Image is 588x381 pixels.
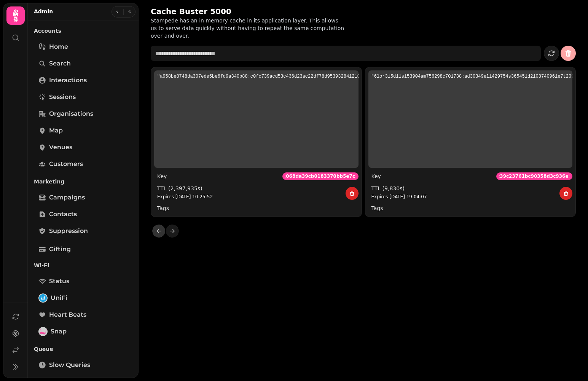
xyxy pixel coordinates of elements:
span: Snap [51,327,67,336]
span: b40f4252157ba6292b092068da39cb0183370bb5e7c79a4f35a336a22887bae5 [285,174,355,179]
a: Campaigns [34,190,132,205]
a: Interactions [34,73,132,88]
h3: Tags [371,204,570,212]
span: Slow Queries [49,360,90,370]
button: back [152,225,165,238]
span: Status [49,277,69,286]
span: Heart beats [49,310,86,319]
h3: Key [157,172,167,180]
a: Home [34,39,132,54]
h2: Admin [34,8,53,15]
span: Suppression [49,226,88,236]
button: 2e0b837be32bf0522ba7c39c23761bc90358d3c936e5db2b1547773cb316db9f [496,172,572,180]
a: Organisations [34,106,132,121]
img: UniFi [39,294,47,302]
img: Snap [39,328,47,335]
h2: Cache Buster 5000 [151,6,297,17]
a: Slow Queries [34,357,132,373]
a: Heart beats [34,307,132,322]
span: Gifting [49,245,71,254]
p: Marketing [34,175,132,188]
h3: Tags [157,204,355,212]
span: Organisations [49,109,93,118]
a: UniFiUniFi [34,290,132,306]
button: b40f4252157ba6292b092068da39cb0183370bb5e7c79a4f35a336a22887bae5 [282,172,359,180]
p: Expires [DATE] 19:04:07 [371,194,427,200]
span: Campaigns [49,193,85,202]
h3: Key [371,172,381,180]
a: Sessions [34,89,132,105]
span: Interactions [49,76,87,85]
span: Contacts [49,210,77,219]
p: Stampede has an in memory cache in its application layer. This allows us to serve data quickly wi... [151,17,346,40]
a: Venues [34,140,132,155]
span: Search [49,59,71,68]
p: Queue [34,342,132,356]
span: Customers [49,159,83,169]
span: UniFi [51,293,67,303]
pre: "a958be8748da307ede5be6fd9a340b88:c0fc739acd53c436d23ac22df78d9539328412106166ffa380a2a4b5331931a9" [154,70,359,168]
a: Map [34,123,132,138]
a: Contacts [34,207,132,222]
span: Sessions [49,92,76,102]
p: Accounts [34,24,132,38]
span: Venues [49,143,72,152]
a: Gifting [34,242,132,257]
a: Search [34,56,132,71]
span: Map [49,126,63,135]
h3: TTL ( 9,830 s) [371,185,427,192]
a: Suppression [34,223,132,239]
p: Expires [DATE] 10:25:52 [157,194,213,200]
button: next [166,225,179,238]
span: 2e0b837be32bf0522ba7c39c23761bc90358d3c936e5db2b1547773cb316db9f [499,174,569,179]
h3: TTL ( 2,397,935 s) [157,185,213,192]
pre: "6lor3i5d11si53904am756298c701738:ad30349eli429754s365451d2108740961e7t20930i900u887l228e541do72m... [368,70,573,168]
a: Status [34,274,132,289]
a: SnapSnap [34,324,132,339]
span: Home [49,42,68,51]
a: Customers [34,156,132,172]
p: Wi-Fi [34,258,132,272]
